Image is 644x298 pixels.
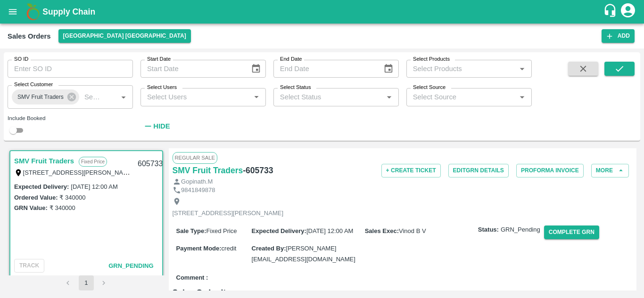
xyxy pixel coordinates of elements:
[12,89,79,105] div: SMV Fruit Traders
[602,29,635,43] button: Add
[8,30,51,42] div: Sales Orders
[516,164,584,177] button: Proforma Invoice
[173,164,243,177] a: SMV Fruit Traders
[59,275,113,290] nav: pagination navigation
[516,63,528,75] button: Open
[413,56,450,63] label: Select Products
[222,245,237,252] span: credit
[153,122,170,130] strong: Hide
[181,186,215,195] p: 9841849878
[14,155,74,167] a: SMV Fruit Traders
[399,227,426,234] span: Vinod B V
[252,227,306,234] label: Expected Delivery :
[181,177,213,186] p: Gopinath.M
[252,245,355,262] span: [PERSON_NAME][EMAIL_ADDRESS][DOMAIN_NAME]
[252,245,286,252] label: Created By :
[516,91,528,103] button: Open
[381,164,441,177] button: + Create Ticket
[176,245,222,252] label: Payment Mode :
[132,153,168,175] div: 605733
[273,60,376,78] input: End Date
[603,3,619,20] div: customer-support
[14,183,69,190] label: Expected Delivery :
[544,226,599,239] button: Complete GRN
[501,226,540,234] span: GRN_Pending
[250,91,263,103] button: Open
[173,209,284,218] p: [STREET_ADDRESS][PERSON_NAME]
[591,164,629,177] button: More
[176,227,206,234] label: Sale Type :
[619,2,636,22] div: account of current user
[280,84,311,91] label: Select Status
[14,204,48,211] label: GRN Value:
[8,60,133,78] input: Enter SO ID
[380,60,397,78] button: Choose date
[173,152,217,163] span: Regular Sale
[140,118,173,134] button: Hide
[79,157,107,167] p: Fixed Price
[306,227,353,234] span: [DATE] 12:00 AM
[448,164,509,177] button: EditGRN Details
[117,91,130,103] button: Open
[71,183,117,190] label: [DATE] 12:00 AM
[247,60,265,78] button: Choose date
[276,91,380,103] input: Select Status
[365,227,399,234] label: Sales Exec :
[280,56,302,63] label: End Date
[383,91,395,103] button: Open
[24,2,42,21] img: logo
[79,275,94,290] button: page 1
[14,81,53,89] label: Select Customer
[50,204,75,211] label: ₹ 340000
[409,63,513,75] input: Select Products
[243,164,273,177] h6: - 605733
[81,91,102,103] input: Select Customer
[176,274,208,282] label: Comment :
[8,114,133,122] div: Include Booked
[59,194,85,201] label: ₹ 340000
[206,227,237,234] span: Fixed Price
[413,84,446,91] label: Select Source
[2,1,24,23] button: open drawer
[147,56,171,63] label: Start Date
[12,92,69,102] span: SMV Fruit Traders
[58,29,191,43] button: Select DC
[147,84,177,91] label: Select Users
[140,60,243,78] input: Start Date
[14,194,58,201] label: Ordered Value:
[42,7,95,16] b: Supply Chain
[23,169,134,176] label: [STREET_ADDRESS][PERSON_NAME]
[14,56,28,63] label: SO ID
[108,262,153,269] span: GRN_Pending
[42,5,603,18] a: Supply Chain
[143,91,248,103] input: Select Users
[409,91,513,103] input: Select Source
[478,226,499,234] label: Status:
